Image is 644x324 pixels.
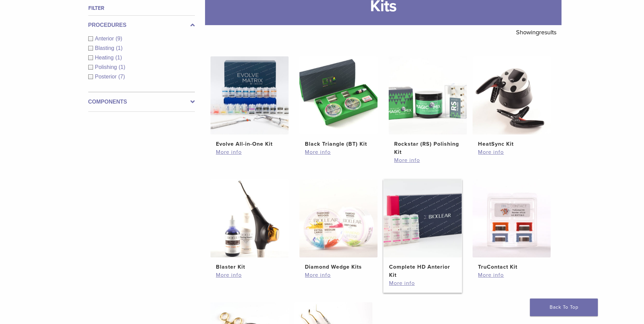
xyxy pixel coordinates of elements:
[95,64,119,70] span: Polishing
[116,45,123,51] span: (1)
[118,74,125,79] span: (7)
[210,179,289,271] a: Blaster KitBlaster Kit
[299,179,378,257] img: Diamond Wedge Kits
[389,56,467,134] img: Rockstar (RS) Polishing Kit
[478,148,545,156] a: More info
[516,25,556,39] p: Showing results
[305,263,372,271] h2: Diamond Wedge Kits
[216,263,283,271] h2: Blaster Kit
[473,179,551,257] img: TruContact Kit
[473,56,551,134] img: HeatSync Kit
[384,179,462,257] img: Complete HD Anterior Kit
[88,21,195,29] label: Procedures
[383,179,462,279] a: Complete HD Anterior KitComplete HD Anterior Kit
[394,140,461,156] h2: Rockstar (RS) Polishing Kit
[216,148,283,156] a: More info
[118,64,125,70] span: (1)
[210,56,289,148] a: Evolve All-in-One KitEvolve All-in-One Kit
[299,179,378,271] a: Diamond Wedge KitsDiamond Wedge Kits
[210,179,289,257] img: Blaster Kit
[389,263,456,279] h2: Complete HD Anterior Kit
[216,140,283,148] h2: Evolve All-in-One Kit
[95,74,118,79] span: Posterior
[389,279,456,287] a: More info
[88,4,195,12] h4: Filter
[216,271,283,279] a: More info
[95,55,115,60] span: Heating
[388,56,467,156] a: Rockstar (RS) Polishing KitRockstar (RS) Polishing Kit
[305,148,372,156] a: More info
[472,56,551,148] a: HeatSync KitHeatSync Kit
[88,98,195,106] label: Components
[116,36,123,41] span: (9)
[478,263,545,271] h2: TruContact Kit
[472,179,551,271] a: TruContact KitTruContact Kit
[95,45,116,51] span: Blasting
[210,56,289,134] img: Evolve All-in-One Kit
[478,140,545,148] h2: HeatSync Kit
[299,56,378,134] img: Black Triangle (BT) Kit
[299,56,378,148] a: Black Triangle (BT) KitBlack Triangle (BT) Kit
[478,271,545,279] a: More info
[394,156,461,164] a: More info
[305,271,372,279] a: More info
[95,36,116,41] span: Anterior
[530,299,598,316] a: Back To Top
[305,140,372,148] h2: Black Triangle (BT) Kit
[115,55,122,60] span: (1)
